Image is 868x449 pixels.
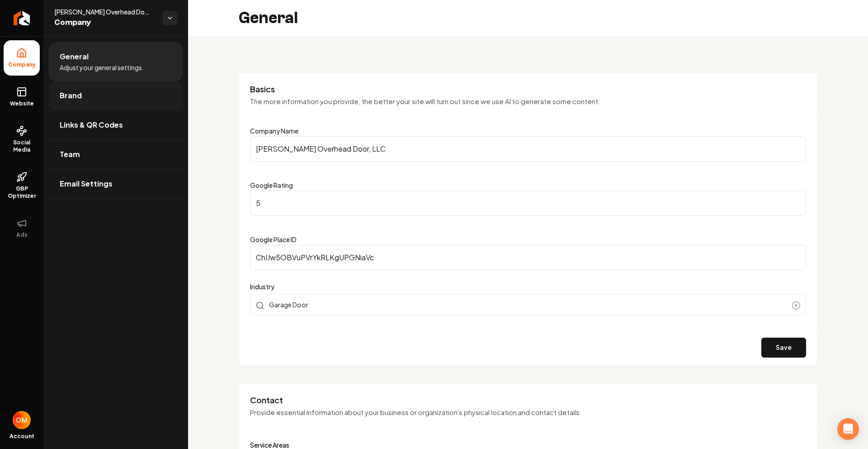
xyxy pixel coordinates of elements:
span: Company [5,61,39,68]
a: GBP Optimizer [4,164,40,207]
span: Website [6,100,38,107]
span: Links & QR Codes [60,119,123,130]
a: Brand [49,81,183,110]
input: Company Name [250,136,806,162]
img: Omar Molai [13,411,31,429]
div: Open Intercom Messenger [837,418,859,440]
label: Company Name [250,127,298,135]
span: [PERSON_NAME] Overhead Door, LLC [54,7,156,16]
label: Industry [250,281,806,292]
span: Company [54,16,156,29]
input: Google Place ID [250,245,806,270]
label: Google Place ID [250,235,297,244]
a: Website [4,79,40,115]
span: Social Media [4,139,40,153]
button: Ads [4,210,40,246]
button: Save [761,338,806,358]
label: Google Rating [250,181,293,189]
p: Provide essential information about your business or organization's physical location and contact... [250,407,806,418]
span: Email Settings [60,178,113,189]
h3: Contact [250,395,806,406]
span: Team [60,149,80,160]
img: Rebolt Logo [14,11,30,25]
h2: General [239,9,298,27]
span: GBP Optimizer [4,185,40,200]
span: General [60,51,89,62]
a: Team [49,140,183,169]
a: Social Media [4,118,40,161]
button: Open user button [13,411,31,429]
p: The more information you provide, the better your site will turn out since we use AI to generate ... [250,96,806,107]
input: Google Rating [250,191,806,216]
label: Service Areas [250,441,289,449]
span: Account [9,433,34,440]
a: Links & QR Codes [49,110,183,139]
span: Adjust your general settings. [60,63,144,72]
span: Ads [13,231,31,239]
h3: Basics [250,84,806,95]
span: Brand [60,90,82,101]
a: Email Settings [49,169,183,198]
